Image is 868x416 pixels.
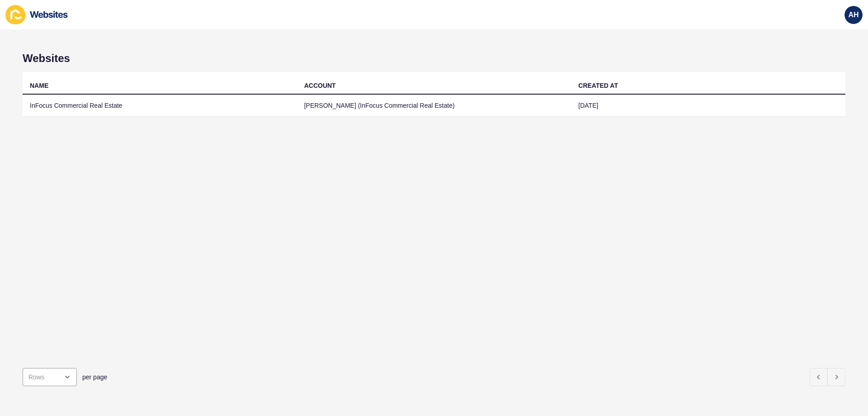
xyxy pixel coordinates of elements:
[23,95,297,117] td: InFocus Commercial Real Estate
[30,81,48,90] div: NAME
[848,10,859,19] span: AH
[23,52,845,65] h1: Websites
[304,81,336,90] div: ACCOUNT
[297,95,571,117] td: [PERSON_NAME] (InFocus Commercial Real Estate)
[578,81,618,90] div: CREATED AT
[82,373,107,382] span: per page
[571,95,845,117] td: [DATE]
[23,368,77,386] div: open menu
